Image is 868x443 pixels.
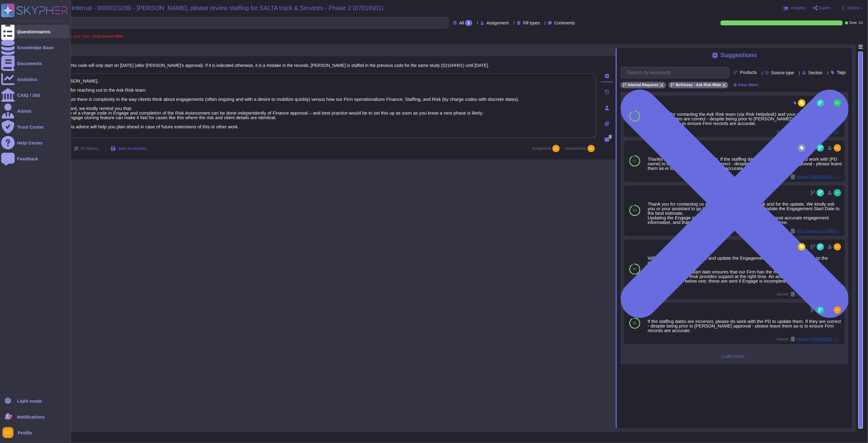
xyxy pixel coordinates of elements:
span: Analytics [791,6,806,10]
button: user [1,426,18,439]
span: Assignment [486,21,509,25]
button: Save as template [106,142,151,155]
span: Staffing in this code will only start on [DATE] (after [PERSON_NAME]’s approval). If it is indica... [50,63,489,68]
input: Search by keywords [24,17,448,28]
div: Admin [17,109,31,113]
div: Feedback [17,156,38,161]
a: Knowledge Base [1,41,69,54]
a: Feedback [1,152,69,165]
img: user [834,243,841,251]
span: Load more... [620,354,848,358]
span: AI Options [81,147,98,150]
div: 9+ [9,414,13,418]
span: Internal - 0000023280 - [PERSON_NAME], please review staffing for SALTA track & Services - Phase ... [72,5,384,11]
span: Assigned to [532,145,563,152]
div: 1 [465,20,472,26]
span: Done: [849,21,858,24]
div: CAIQ / SIG [17,93,40,97]
div: Analytics [17,77,38,82]
img: user [588,145,595,152]
a: Questionnaires [1,25,69,38]
span: 89 [633,321,637,325]
span: Export [819,6,830,10]
a: Admin [1,104,69,118]
img: user [834,306,841,314]
img: user [834,99,841,107]
a: CAIQ / SIG [1,88,69,102]
img: user [834,144,841,152]
span: 90 [633,209,637,212]
span: Answered by [565,147,586,150]
textarea: Hello [PERSON_NAME], Thank you for reaching out to the Ask Risk team. We recognize there is compl... [43,73,596,138]
input: Search by keywords [624,67,729,78]
div: Light mode [17,399,42,403]
span: Profile [18,430,32,435]
span: 0 [609,135,612,139]
a: Documents [1,57,69,70]
img: user [2,427,13,438]
b: Click here to filter [91,34,123,38]
span: Options [847,6,859,10]
div: Help Center [17,141,43,145]
a: Analytics [1,72,69,86]
div: Questionnaires [17,29,50,34]
div: Trust Center [17,125,44,129]
span: Fill types [523,21,540,25]
img: user [552,145,560,152]
div: Documents [17,61,42,66]
span: 92 [633,114,637,118]
div: Knowledge Base [17,45,54,50]
img: user [834,189,841,196]
span: All [459,21,464,25]
button: Analytics [784,5,806,10]
span: Save as template [118,147,146,150]
span: 1 / 1 [859,21,863,24]
span: Notifications [17,415,45,419]
span: Comments [554,21,575,25]
span: 91 [633,159,637,163]
a: Trust Center [1,120,69,134]
span: A question is assigned to you or your team. [21,35,123,38]
a: Help Center [1,136,69,149]
span: 90 [633,267,637,271]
